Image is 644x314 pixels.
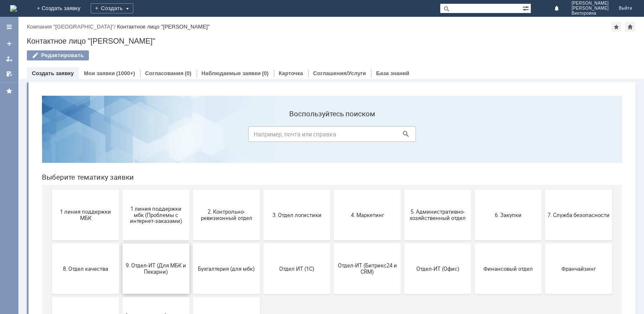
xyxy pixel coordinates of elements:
button: 7. Служба безопасности [510,101,577,151]
div: (1000+) [116,70,135,76]
button: 3. Отдел логистики [228,101,295,151]
img: logo [10,5,17,12]
a: Мои заявки [3,52,16,65]
span: 4. Маркетинг [301,123,363,129]
header: Выберите тематику заявки [7,84,587,92]
span: Это соглашение не активно! [19,227,81,240]
button: 9. Отдел-ИТ (Для МБК и Пекарни) [87,154,154,205]
a: База знаний [376,70,409,76]
a: Создать заявку [3,37,16,50]
span: не актуален [160,230,222,236]
span: 9. Отдел-ИТ (Для МБК и Пекарни) [90,173,152,186]
span: Франчайзинг [512,176,574,183]
button: 8. Отдел качества [17,154,84,205]
a: Согласования [145,70,184,76]
span: Отдел-ИТ (Битрикс24 и CRM) [301,173,363,186]
button: Отдел ИТ (1С) [228,154,295,205]
span: Расширенный поиск [522,4,531,12]
a: Мои заявки [84,70,115,76]
span: 3. Отдел логистики [231,123,293,129]
span: 1 линия поддержки МБК [19,120,81,132]
a: Мои согласования [3,67,16,81]
div: / [27,24,117,30]
span: 7. Служба безопасности [512,123,574,129]
button: Бухгалтерия (для мбк) [158,154,225,205]
span: Отдел-ИТ (Офис) [371,176,434,183]
button: Отдел-ИТ (Битрикс24 и CRM) [299,154,366,205]
input: Например, почта или справка [213,37,381,53]
div: Контактное лицо "[PERSON_NAME]" [117,24,210,30]
button: 5. Административно-хозяйственный отдел [369,101,436,151]
span: [PERSON_NAME] [571,6,609,11]
a: Соглашения/Услуги [313,70,366,76]
button: [PERSON_NAME]. Услуги ИТ для МБК (оформляет L1) [87,208,154,259]
button: 1 линия поддержки МБК [17,101,84,151]
span: Отдел ИТ (1С) [231,176,293,183]
button: 2. Контрольно-ревизионный отдел [158,101,225,151]
a: Наблюдаемые заявки [202,70,261,76]
div: Контактное лицо "[PERSON_NAME]" [27,37,636,45]
span: 2. Контрольно-ревизионный отдел [160,120,222,132]
span: Финансовый отдел [442,176,504,183]
button: Это соглашение не активно! [17,208,84,259]
button: 6. Закупки [439,101,506,151]
span: [PERSON_NAME] [571,1,609,6]
a: Карточка [279,70,303,76]
span: Бухгалтерия (для мбк) [160,176,222,183]
button: Отдел-ИТ (Офис) [369,154,436,205]
span: 6. Закупки [442,123,504,129]
button: Финансовый отдел [439,154,506,205]
a: Компания "[GEOGRAPHIC_DATA]" [27,24,114,30]
button: 1 линия поддержки мбк (Проблемы с интернет-заказами) [87,101,154,151]
label: Воспользуйтесь поиском [213,21,381,29]
span: Викторовна [571,11,609,16]
span: [PERSON_NAME]. Услуги ИТ для МБК (оформляет L1) [90,224,152,243]
a: Перейти на домашнюю страницу [10,5,17,12]
div: Сделать домашней страницей [625,22,635,32]
span: 5. Административно-хозяйственный отдел [371,120,434,132]
div: (0) [262,70,269,76]
div: Добавить в избранное [611,22,621,32]
button: не актуален [158,208,225,259]
span: 8. Отдел качества [19,176,81,183]
button: Франчайзинг [510,154,577,205]
a: Создать заявку [32,70,74,76]
div: Создать [91,3,133,13]
div: (0) [185,70,192,76]
button: 4. Маркетинг [299,101,366,151]
span: 1 линия поддержки мбк (Проблемы с интернет-заказами) [90,116,152,135]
